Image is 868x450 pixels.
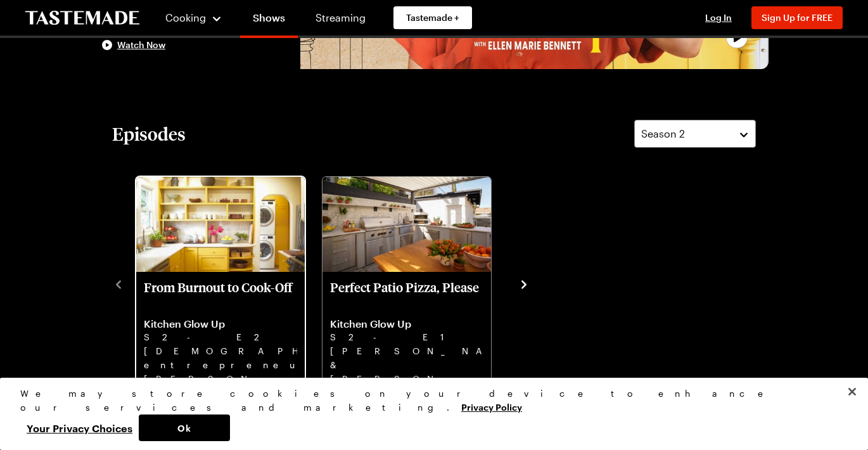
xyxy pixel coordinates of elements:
p: From Burnout to Cook-Off [144,280,297,310]
button: Your Privacy Choices [20,415,139,441]
button: navigate to previous item [112,276,125,291]
a: Perfect Patio Pizza, Please [330,280,483,385]
a: Tastemade + [393,6,472,29]
button: Log In [693,11,744,24]
button: Close [838,378,866,406]
span: Sign Up for FREE [762,12,833,23]
p: S2 - E1 [330,330,483,344]
a: To Tastemade Home Page [25,11,139,25]
div: Privacy [20,387,837,441]
span: Cooking [165,11,206,23]
button: navigate to next item [518,276,530,291]
div: We may store cookies on your device to enhance our services and marketing. [20,387,837,415]
span: Log In [705,12,732,23]
p: S2 - E2 [144,330,297,344]
div: From Burnout to Cook-Off [136,177,305,392]
p: [PERSON_NAME] & [PERSON_NAME] ask [PERSON_NAME] to turn their backyard into a dream outdoor kitch... [330,344,483,385]
img: From Burnout to Cook-Off [136,177,305,272]
p: Kitchen Glow Up [330,318,483,330]
button: Cooking [165,3,222,33]
p: Perfect Patio Pizza, Please [330,280,483,310]
button: Season 2 [634,120,756,148]
div: 1 / 2 [135,173,321,394]
a: Shows [240,3,298,38]
button: Sign Up for FREE [751,6,843,29]
p: [DEMOGRAPHIC_DATA] entrepreneur [PERSON_NAME] & her husband [PERSON_NAME] need [PERSON_NAME] to f... [144,344,297,385]
img: Perfect Patio Pizza, Please [322,177,491,272]
div: Perfect Patio Pizza, Please [322,177,491,392]
a: More information about your privacy, opens in a new tab [461,401,522,413]
a: From Burnout to Cook-Off [144,280,297,385]
span: Season 2 [641,126,685,141]
span: Watch Now [117,39,165,51]
div: 2 / 2 [321,173,507,394]
h2: Episodes [112,122,186,145]
button: Ok [139,415,230,441]
span: Tastemade + [406,11,459,24]
p: Kitchen Glow Up [144,318,297,330]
